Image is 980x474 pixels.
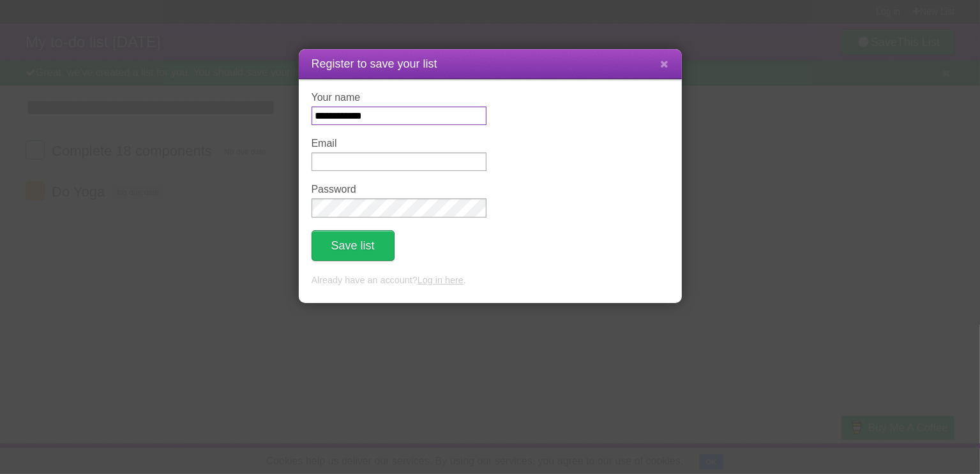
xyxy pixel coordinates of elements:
[312,92,486,103] label: Your name
[312,138,486,149] label: Email
[418,275,464,285] a: Log in here
[312,230,395,261] button: Save list
[312,274,669,288] p: Already have an account? .
[312,56,669,73] h1: Register to save your list
[312,184,486,195] label: Password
